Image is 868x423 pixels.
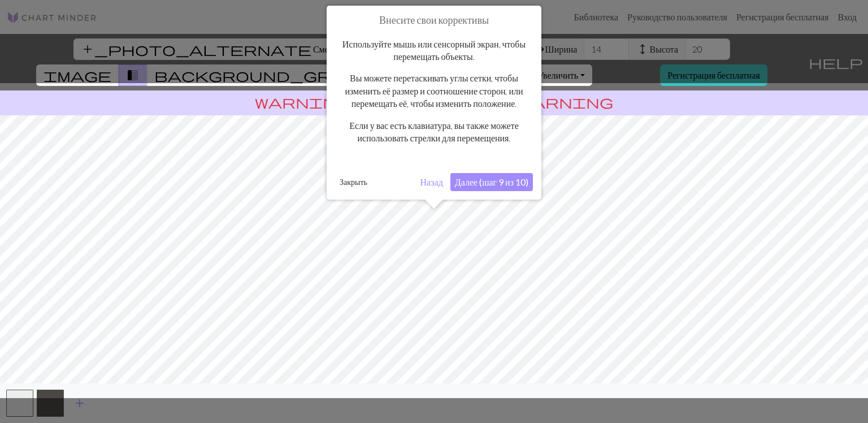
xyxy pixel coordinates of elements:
[455,176,528,187] ya-tr-span: Далее (шаг 9 из 10)
[327,6,541,200] div: Внесите свои коррективы
[335,174,372,191] button: Закрыть
[345,72,523,109] ya-tr-span: Вы можете перетаскивать углы сетки, чтобы изменить её размер и соотношение сторон, или перемещать...
[349,120,518,143] ya-tr-span: Если у вас есть клавиатура, вы также можете использовать стрелки для перемещения.
[342,38,526,62] ya-tr-span: Используйте мышь или сенсорный экран, чтобы перемещать объекты.
[335,14,533,27] h1: Внесите свои коррективы
[416,173,448,191] button: Назад
[450,173,533,191] button: Далее (шаг 9 из 10)
[420,176,443,187] ya-tr-span: Назад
